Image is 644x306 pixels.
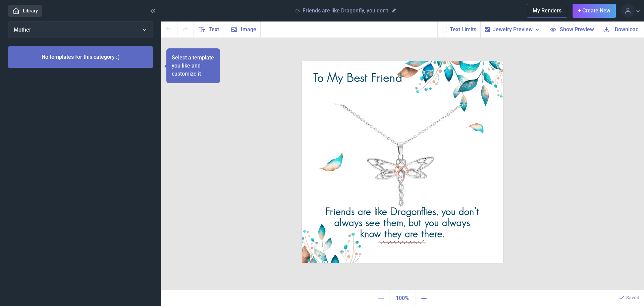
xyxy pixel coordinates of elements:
button: Jewelry Preview [493,26,541,34]
p: Friends are like Dragonfly, you don’t [303,7,388,14]
button: Redo [177,21,194,37]
button: Image [223,21,261,37]
a: Library [8,5,42,17]
p: Saved [626,294,639,301]
button: Show Preview [545,21,598,37]
p: Select a template you like and customize it [172,54,215,78]
span: Show Preview [560,26,594,33]
button: Text Limits [450,26,476,34]
span: Jewelry Preview [493,26,533,34]
button: Undo [161,21,177,37]
span: Download [615,26,639,33]
button: + Create New [573,4,616,18]
button: Download [598,21,644,37]
button: Text [194,21,223,37]
img: b006.jpg [302,61,503,263]
button: Zoom in [416,290,432,306]
span: 100% [391,292,414,305]
p: No templates for this category :( [8,46,153,68]
div: To My Best Friend [306,71,410,86]
span: Mother [14,27,31,33]
button: My Renders [527,4,567,18]
div: Friends are like Dragonflies, you don’t always see them, but you always know they are there. [322,206,483,239]
span: Text [209,26,219,34]
button: Zoom out [373,290,389,306]
span: Image [241,26,256,34]
button: Actual size [389,290,416,306]
button: Mother [8,21,153,38]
